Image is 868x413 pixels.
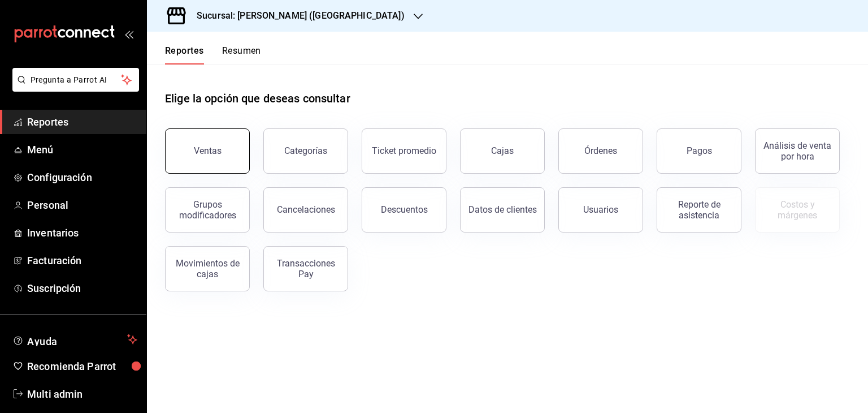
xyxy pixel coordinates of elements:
[657,187,741,233] button: Reporte de asistencia
[263,246,348,291] button: Transacciones Pay
[558,128,643,174] button: Órdenes
[222,45,261,64] button: Resumen
[460,187,545,233] button: Datos de clientes
[762,140,832,162] div: Análisis de venta por hora
[664,199,734,221] div: Reporte de asistencia
[165,45,204,64] button: Reportes
[27,197,137,213] span: Personal
[657,128,741,174] button: Pagos
[27,253,137,268] span: Facturación
[172,199,242,221] div: Grupos modificadores
[468,204,537,215] div: Datos de clientes
[165,45,261,64] div: navigation tabs
[27,142,137,157] span: Menú
[381,204,428,215] div: Descuentos
[27,225,137,240] span: Inventarios
[263,128,348,174] button: Categorías
[491,144,514,158] div: Cajas
[27,359,137,374] span: Recomienda Parrot
[31,74,121,86] span: Pregunta a Parrot AI
[165,128,250,174] button: Ventas
[372,145,436,156] div: Ticket promedio
[8,82,139,94] a: Pregunta a Parrot AI
[188,9,405,23] h3: Sucursal: [PERSON_NAME] ([GEOGRAPHIC_DATA])
[165,187,250,233] button: Grupos modificadores
[12,68,139,92] button: Pregunta a Parrot AI
[271,258,341,279] div: Transacciones Pay
[460,128,545,174] a: Cajas
[687,145,712,156] div: Pagos
[172,258,242,279] div: Movimientos de cajas
[165,90,350,107] h1: Elige la opción que deseas consultar
[284,145,327,156] div: Categorías
[583,204,618,215] div: Usuarios
[362,187,446,233] button: Descuentos
[584,145,617,156] div: Órdenes
[27,170,137,185] span: Configuración
[362,128,446,174] button: Ticket promedio
[755,187,840,233] button: Contrata inventarios para ver este reporte
[755,128,840,174] button: Análisis de venta por hora
[165,246,250,291] button: Movimientos de cajas
[558,187,643,233] button: Usuarios
[194,145,222,156] div: Ventas
[762,199,832,221] div: Costos y márgenes
[27,386,137,402] span: Multi admin
[277,204,335,215] div: Cancelaciones
[263,187,348,233] button: Cancelaciones
[124,29,133,38] button: open_drawer_menu
[27,281,137,296] span: Suscripción
[27,333,123,346] span: Ayuda
[27,114,137,130] span: Reportes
